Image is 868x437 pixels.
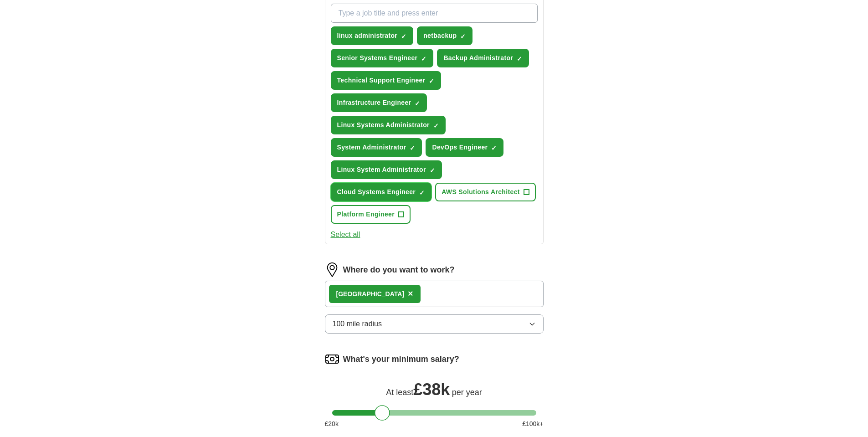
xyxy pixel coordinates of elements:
button: × [408,287,413,301]
img: location.png [325,262,339,277]
img: salary.png [325,352,339,366]
span: ✓ [421,55,426,62]
span: ✓ [430,167,435,174]
span: 100 mile radius [333,319,382,329]
span: ✓ [419,189,425,196]
button: Backup Administrator✓ [437,49,529,67]
span: per year [452,388,482,397]
button: Platform Engineer [331,205,411,224]
button: Linux System Administrator✓ [331,160,442,179]
span: Linux Systems Administrator [337,120,430,130]
label: Where do you want to work? [343,264,455,276]
span: Senior Systems Engineer [337,53,418,63]
span: At least [386,388,413,397]
button: Linux Systems Administrator✓ [331,116,446,134]
button: Infrastructure Engineer✓ [331,93,427,112]
span: £ 38k [413,380,450,399]
span: ✓ [433,122,439,129]
span: Linux System Administrator [337,165,426,175]
span: ✓ [401,33,406,40]
button: netbackup✓ [417,26,473,45]
button: Cloud Systems Engineer✓ [331,183,432,201]
span: ✓ [415,100,420,107]
input: Type a job title and press enter [331,4,538,23]
span: Platform Engineer [337,210,395,219]
span: linux administrator [337,31,398,41]
span: Technical Support Engineer [337,76,426,85]
span: DevOps Engineer [432,143,488,152]
span: ✓ [410,144,415,152]
span: Cloud Systems Engineer [337,187,416,197]
button: Technical Support Engineer✓ [331,71,442,90]
button: linux administrator✓ [331,26,414,45]
div: [GEOGRAPHIC_DATA] [336,289,405,299]
span: netbackup [423,31,457,41]
span: ✓ [491,144,497,152]
button: 100 mile radius [325,314,544,334]
label: What's your minimum salary? [343,353,459,365]
button: Senior Systems Engineer✓ [331,49,434,67]
span: ✓ [429,77,434,85]
span: AWS Solutions Architect [442,187,520,197]
span: £ 20 k [325,419,339,429]
button: Select all [331,229,360,240]
span: Infrastructure Engineer [337,98,411,108]
span: ✓ [460,33,466,40]
span: £ 100 k+ [522,419,543,429]
span: ✓ [517,55,522,62]
span: × [408,288,413,298]
button: AWS Solutions Architect [435,183,536,201]
button: System Administrator✓ [331,138,422,157]
span: Backup Administrator [443,53,513,63]
button: DevOps Engineer✓ [426,138,503,157]
span: System Administrator [337,143,406,152]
